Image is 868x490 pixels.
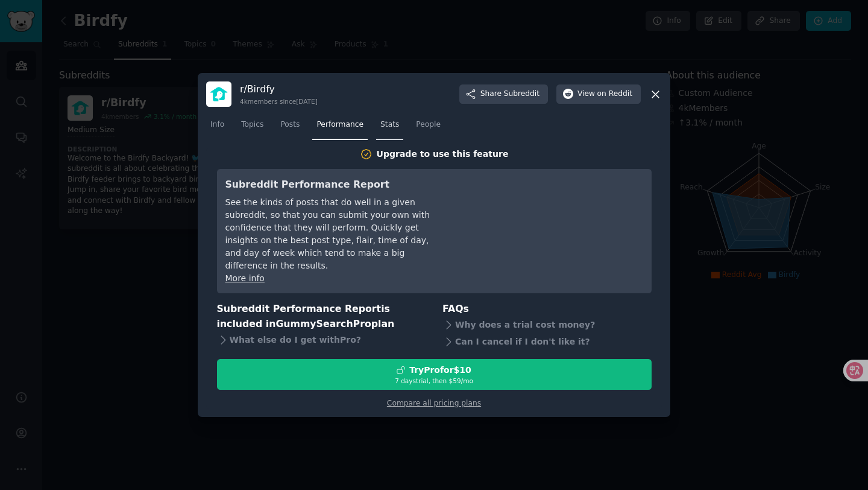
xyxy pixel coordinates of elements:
span: View [577,89,632,100]
a: Topics [237,115,268,140]
a: Posts [276,115,304,140]
button: TryProfor$107 daystrial, then $59/mo [217,359,652,390]
div: See the kinds of posts that do well in a given subreddit, so that you can submit your own with co... [225,196,445,272]
span: Topics [241,119,263,130]
span: Posts [280,119,300,130]
span: GummySearch Pro [275,318,371,329]
div: 7 days trial, then $ 59 /mo [218,377,651,385]
a: Compare all pricing plans [387,399,481,407]
img: Birdfy [206,81,231,107]
div: Try Pro for $10 [409,364,471,377]
span: Subreddit [504,89,539,100]
a: More info [225,273,265,283]
div: Why does a trial cost money? [442,317,652,334]
div: 4k members since [DATE] [240,97,318,106]
a: Info [206,115,228,140]
span: on Reddit [597,89,632,100]
h3: Subreddit Performance Report [225,177,445,192]
a: Stats [376,115,403,140]
h3: FAQs [442,302,652,317]
span: Share [480,89,539,100]
span: People [416,119,441,130]
span: Info [210,119,224,130]
a: Performance [312,115,368,140]
div: Can I cancel if I don't like it? [442,334,652,351]
span: Performance [316,119,363,130]
a: People [412,115,445,140]
h3: Subreddit Performance Report is included in plan [217,302,426,331]
button: Viewon Reddit [556,84,641,104]
span: Stats [380,119,399,130]
div: What else do I get with Pro ? [217,331,426,348]
h3: r/ Birdfy [240,83,318,95]
div: Upgrade to use this feature [377,148,509,161]
button: ShareSubreddit [459,84,548,104]
iframe: YouTube video player [462,177,643,268]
